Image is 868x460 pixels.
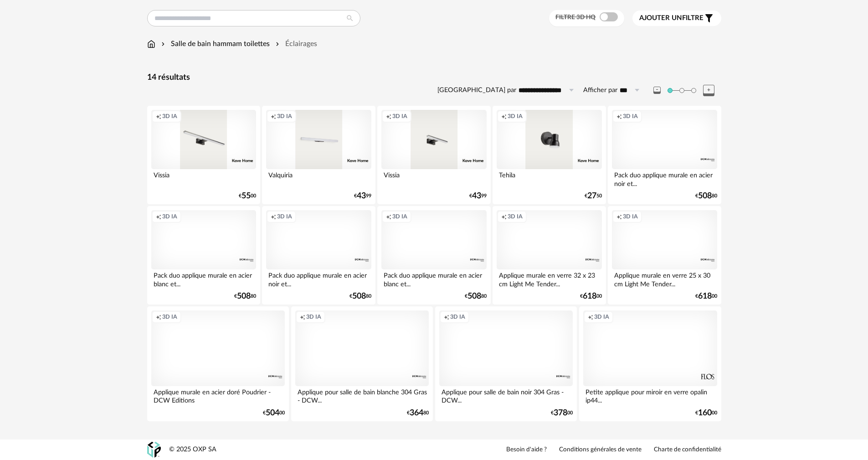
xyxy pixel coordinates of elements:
[444,313,449,320] span: Creation icon
[162,213,177,220] span: 3D IA
[266,269,371,288] div: Pack duo applique murale en acier noir et...
[508,113,523,120] span: 3D IA
[583,386,717,404] div: Petite applique pour miroir en verre opalin ip44...
[354,193,371,199] div: € 99
[234,293,256,300] div: € 80
[147,206,260,305] a: Creation icon 3D IA Pack duo applique murale en acier blanc et... €50880
[147,442,161,458] img: OXP
[271,113,276,120] span: Creation icon
[386,213,391,220] span: Creation icon
[386,113,391,120] span: Creation icon
[450,313,465,320] span: 3D IA
[263,410,285,416] div: € 00
[169,445,216,454] div: © 2025 OXP SA
[349,293,371,300] div: € 80
[580,293,602,300] div: € 00
[465,293,487,300] div: € 80
[623,213,638,220] span: 3D IA
[612,269,717,288] div: Applique murale en verre 25 x 30 cm Light Me Tender...
[156,213,161,220] span: Creation icon
[695,410,717,416] div: € 00
[295,386,429,404] div: Applique pour salle de bain blanche 304 Gras - DCW...
[151,269,256,288] div: Pack duo applique murale en acier blanc et...
[579,306,721,421] a: Creation icon 3D IA Petite applique pour miroir en verre opalin ip44... €16000
[147,39,155,49] img: svg+xml;base64,PHN2ZyB3aWR0aD0iMTYiIGhlaWdodD0iMTciIHZpZXdCb3g9IjAgMCAxNiAxNyIgZmlsbD0ibm9uZSIgeG...
[162,113,177,120] span: 3D IA
[237,293,251,300] span: 508
[239,193,256,199] div: € 00
[437,86,516,95] label: [GEOGRAPHIC_DATA] par
[654,446,721,454] a: Charte de confidentialité
[277,213,292,220] span: 3D IA
[266,410,279,416] span: 504
[306,313,321,320] span: 3D IA
[392,213,407,220] span: 3D IA
[147,72,721,83] div: 14 résultats
[616,213,622,220] span: Creation icon
[277,113,292,120] span: 3D IA
[608,206,721,305] a: Creation icon 3D IA Applique murale en verre 25 x 30 cm Light Me Tender... €61800
[623,113,638,120] span: 3D IA
[632,10,721,26] button: Ajouter unfiltre Filter icon
[291,306,433,421] a: Creation icon 3D IA Applique pour salle de bain blanche 304 Gras - DCW... €36480
[555,14,596,21] span: Filtre 3D HQ
[583,86,617,95] label: Afficher par
[266,169,371,187] div: Valquiria
[147,106,260,204] a: Creation icon 3D IA Vissia €5500
[467,293,481,300] span: 508
[493,106,606,204] a: Creation icon 3D IA Tehila €2750
[439,386,573,404] div: Applique pour salle de bain noir 304 Gras - DCW...
[639,15,682,21] span: Ajouter un
[612,169,717,187] div: Pack duo applique murale en acier noir et...
[410,410,423,416] span: 364
[271,213,276,220] span: Creation icon
[147,306,289,421] a: Creation icon 3D IA Applique murale en acier doré Poudrier - DCW Editions €50400
[357,193,366,199] span: 43
[695,193,717,199] div: € 80
[352,293,366,300] span: 508
[497,169,601,187] div: Tehila
[583,293,596,300] span: 618
[392,113,407,120] span: 3D IA
[162,313,177,320] span: 3D IA
[608,106,721,204] a: Creation icon 3D IA Pack duo applique murale en acier noir et... €50880
[698,410,712,416] span: 160
[262,206,375,305] a: Creation icon 3D IA Pack duo applique murale en acier noir et... €50880
[585,193,602,199] div: € 50
[472,193,481,199] span: 43
[381,169,486,187] div: Vissia
[508,213,523,220] span: 3D IA
[151,386,285,404] div: Applique murale en acier doré Poudrier - DCW Editions
[493,206,606,305] a: Creation icon 3D IA Applique murale en verre 32 x 23 cm Light Me Tender... €61800
[241,193,251,199] span: 55
[506,446,547,454] a: Besoin d'aide ?
[300,313,305,320] span: Creation icon
[698,193,712,199] span: 508
[156,113,161,120] span: Creation icon
[151,169,256,187] div: Vissia
[559,446,642,454] a: Conditions générales de vente
[377,206,490,305] a: Creation icon 3D IA Pack duo applique murale en acier blanc et... €50880
[159,39,167,49] img: svg+xml;base64,PHN2ZyB3aWR0aD0iMTYiIGhlaWdodD0iMTYiIHZpZXdCb3g9IjAgMCAxNiAxNiIgZmlsbD0ibm9uZSIgeG...
[262,106,375,204] a: Creation icon 3D IA Valquiria €4399
[497,269,601,288] div: Applique murale en verre 32 x 23 cm Light Me Tender...
[381,269,486,288] div: Pack duo applique murale en acier blanc et...
[588,313,593,320] span: Creation icon
[435,306,577,421] a: Creation icon 3D IA Applique pour salle de bain noir 304 Gras - DCW... €37800
[551,410,573,416] div: € 00
[501,113,507,120] span: Creation icon
[594,313,609,320] span: 3D IA
[156,313,161,320] span: Creation icon
[616,113,622,120] span: Creation icon
[407,410,429,416] div: € 80
[554,410,567,416] span: 378
[377,106,490,204] a: Creation icon 3D IA Vissia €4399
[587,193,596,199] span: 27
[469,193,487,199] div: € 99
[639,14,704,23] span: filtre
[159,39,270,49] div: Salle de bain hammam toilettes
[704,13,714,24] span: Filter icon
[695,293,717,300] div: € 00
[698,293,712,300] span: 618
[501,213,507,220] span: Creation icon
